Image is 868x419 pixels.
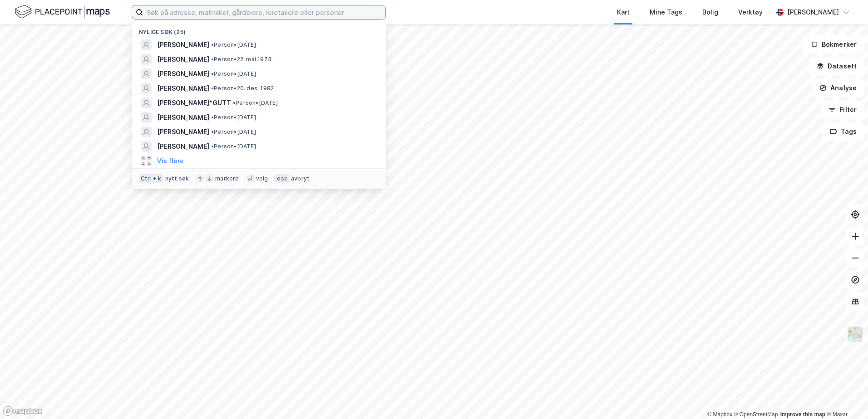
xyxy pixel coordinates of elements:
[211,114,214,121] span: •
[707,411,732,418] a: Mapbox
[821,101,864,119] button: Filter
[157,156,184,166] button: Vis flere
[157,112,209,123] span: [PERSON_NAME]
[157,54,209,65] span: [PERSON_NAME]
[132,21,386,38] div: Nylige søk (25)
[734,411,778,418] a: OpenStreetMap
[211,70,214,77] span: •
[822,122,864,141] button: Tags
[211,143,214,150] span: •
[211,128,214,135] span: •
[157,127,209,137] span: [PERSON_NAME]
[157,97,231,108] span: [PERSON_NAME]*GUTT
[211,56,214,63] span: •
[157,39,209,50] span: [PERSON_NAME]
[233,99,236,106] span: •
[291,175,310,182] div: avbryt
[211,85,214,92] span: •
[827,411,848,418] a: Maxar
[157,83,209,94] span: [PERSON_NAME]
[211,56,271,63] span: Person • 22. mai 1973
[157,68,209,79] span: [PERSON_NAME]
[143,5,385,19] input: Søk på adresse, matrikkel, gårdeiere, leietakere eller personer
[233,99,278,107] span: Person • [DATE]
[803,35,864,54] button: Bokmerker
[650,7,682,18] div: Mine Tags
[738,7,763,18] div: Verktøy
[702,7,718,18] div: Bolig
[256,175,268,182] div: velg
[139,174,163,183] div: Ctrl + k
[165,175,189,182] div: nytt søk
[211,70,256,78] span: Person • [DATE]
[847,326,864,343] img: Z
[787,7,839,18] div: [PERSON_NAME]
[211,41,214,48] span: •
[15,4,110,20] img: logo.f888ab2527a4732fd821a326f86c7f29.svg
[3,406,43,416] a: Mapbox homepage
[275,174,289,183] div: esc
[211,85,274,92] span: Person • 20. des. 1982
[211,114,256,121] span: Person • [DATE]
[617,7,630,18] div: Kart
[215,175,239,182] div: markere
[157,141,209,152] span: [PERSON_NAME]
[780,411,825,418] a: Improve this map
[812,79,864,97] button: Analyse
[211,41,256,49] span: Person • [DATE]
[809,57,864,75] button: Datasett
[211,143,256,150] span: Person • [DATE]
[211,128,256,136] span: Person • [DATE]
